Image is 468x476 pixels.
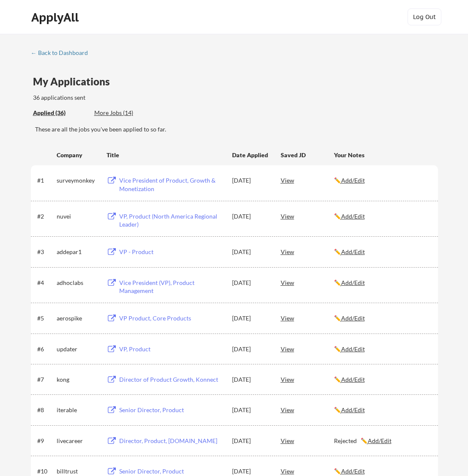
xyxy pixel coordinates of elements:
div: [DATE] [232,212,269,221]
div: ✏️ [334,279,430,287]
div: livecareer [57,437,99,445]
div: Senior Director, Product [119,406,224,414]
div: View [281,372,334,387]
div: Date Applied [232,151,269,159]
div: kong [57,375,99,384]
div: View [281,275,334,290]
div: Title [107,151,224,159]
div: [DATE] [232,467,269,476]
a: ← Back to Dashboard [31,49,94,58]
div: #4 [37,279,54,287]
div: 36 applications sent [33,93,197,102]
div: View [281,433,334,448]
div: [DATE] [232,279,269,287]
div: iterable [57,406,99,414]
div: These are all the jobs you've been applied to so far. [35,125,438,134]
div: #2 [37,212,54,221]
div: Director of Product Growth, Konnect [119,375,224,384]
div: Company [57,151,99,159]
div: Director, Product, [DOMAIN_NAME] [119,437,224,445]
div: [DATE] [232,406,269,414]
div: #5 [37,314,54,323]
div: Rejected ✏️ [334,437,430,445]
div: ✏️ [334,314,430,323]
div: #1 [37,176,54,185]
div: addepar1 [57,248,99,256]
div: Saved JD [281,147,334,162]
div: ✏️ [334,375,430,384]
div: Your Notes [334,151,430,159]
div: View [281,341,334,356]
u: Add/Edit [368,437,391,444]
div: VP, Product (North America Regional Leader) [119,212,224,229]
div: aerospike [57,314,99,323]
div: [DATE] [232,176,269,185]
div: billtrust [57,467,99,476]
div: ✏️ [334,248,430,256]
u: Add/Edit [341,213,365,220]
div: View [281,244,334,259]
u: Add/Edit [341,279,365,286]
div: #3 [37,248,54,256]
div: VP - Product [119,248,224,256]
div: More Jobs (14) [94,109,156,117]
u: Add/Edit [341,345,365,353]
div: adhoclabs [57,279,99,287]
div: These are job applications we think you'd be a good fit for, but couldn't apply you to automatica... [94,109,156,118]
div: [DATE] [232,375,269,384]
div: View [281,208,334,224]
div: VP Product, Core Products [119,314,224,323]
div: [DATE] [232,248,269,256]
u: Add/Edit [341,406,365,413]
u: Add/Edit [341,177,365,184]
div: ✏️ [334,176,430,185]
div: Vice President (VP), Product Management [119,279,224,295]
u: Add/Edit [341,376,365,383]
div: ✏️ [334,467,430,476]
div: View [281,402,334,417]
u: Add/Edit [341,248,365,255]
div: ✏️ [334,345,430,353]
div: #6 [37,345,54,353]
div: VP, Product [119,345,224,353]
div: surveymonkey [57,176,99,185]
div: Vice President of Product, Growth & Monetization [119,176,224,193]
div: View [281,310,334,326]
u: Add/Edit [341,468,365,475]
div: #8 [37,406,54,414]
div: nuvei [57,212,99,221]
div: [DATE] [232,437,269,445]
u: Add/Edit [341,315,365,322]
div: These are all the jobs you've been applied to so far. [33,109,88,118]
button: Log Out [408,8,441,25]
div: My Applications [33,77,117,87]
div: View [281,172,334,188]
div: [DATE] [232,314,269,323]
div: [DATE] [232,345,269,353]
div: #7 [37,375,54,384]
div: ApplyAll [31,10,81,25]
div: ✏️ [334,406,430,414]
div: #10 [37,467,54,476]
div: updater [57,345,99,353]
div: Applied (36) [33,109,88,117]
div: #9 [37,437,54,445]
div: ← Back to Dashboard [31,50,94,56]
div: Senior Director, Product [119,467,224,476]
div: ✏️ [334,212,430,221]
